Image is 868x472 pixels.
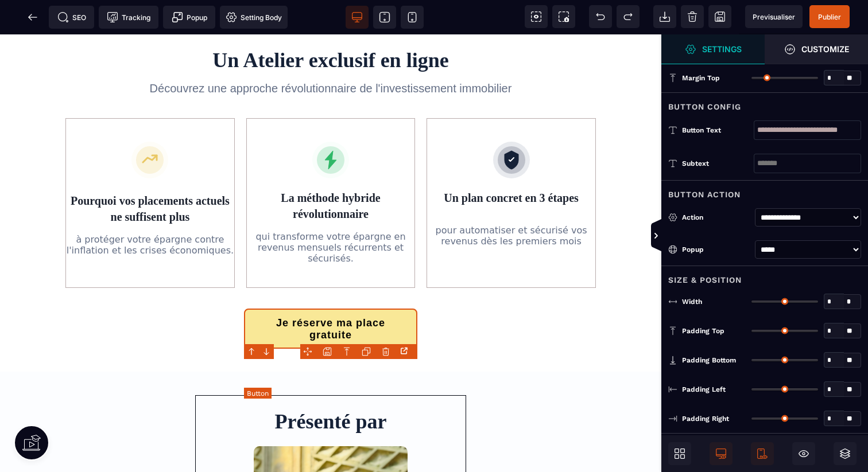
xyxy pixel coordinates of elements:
[682,326,724,336] span: Padding Top
[834,442,857,465] span: Open Layers
[682,73,720,83] span: Margin Top
[66,200,234,221] p: à protéger votre épargne contre l'inflation et les crises économiques.
[525,5,548,28] span: View components
[244,274,418,314] button: Je réserve ma place gratuite
[668,442,691,465] span: Open Blocks
[682,124,754,136] div: Button Text
[682,385,726,394] span: Padding Left
[247,197,415,229] p: qui transforme votre épargne en revenus mensuels récurrents et sécurisés.
[751,442,774,465] span: Mobile Only
[745,5,803,28] span: Preview
[682,297,702,306] span: Width
[661,266,868,287] div: Size & Position
[493,107,530,144] img: 59ef9bf7ba9b73c4c9a2e4ac6039e941_shield-icon.svg
[661,34,765,64] span: Settings
[172,11,207,23] span: Popup
[66,158,234,190] h3: Pourquoi vos placements actuels ne suffisent plus
[398,345,413,357] div: Open the link Modal
[682,244,750,255] div: Popup
[753,13,795,21] span: Previsualiser
[204,376,456,399] h2: Présenté par
[57,11,86,23] span: SEO
[9,14,653,37] h2: Un Atelier exclusif en ligne
[226,11,282,23] span: Setting Body
[682,414,729,423] span: Padding Right
[765,34,868,64] span: Open Style Manager
[682,212,750,223] div: Action
[818,13,841,21] span: Publier
[661,433,868,454] div: Button States
[682,158,754,169] div: Subtext
[312,107,349,144] img: b6606ffbb4648694007e19b7dd4a8ba6_lightning-icon.svg
[247,155,415,188] h3: La méthode hybride révolutionnaire
[552,5,575,28] span: Screenshot
[110,46,551,62] p: Découvrez une approche révolutionnaire de l'investissement immobilier
[661,180,868,201] div: Button Action
[710,442,733,465] span: Desktop Only
[661,92,868,114] div: Button Config
[702,45,742,53] strong: Settings
[107,11,150,23] span: Tracking
[131,107,168,144] img: 4c63a725c3b304b2c0a5e1a33d73ec16_growth-icon.svg
[792,442,815,465] span: Hide/Show Block
[682,356,736,365] span: Padding Bottom
[427,155,595,188] h3: Un plan concret en 3 étapes
[801,45,849,53] strong: Customize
